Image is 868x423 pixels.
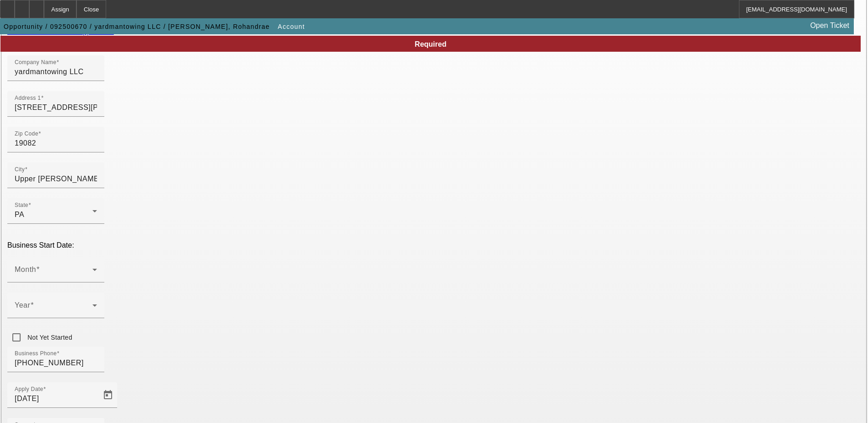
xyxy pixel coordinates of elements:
mat-label: Zip Code [15,131,38,137]
a: Open Ticket [807,18,853,33]
span: PA [15,211,24,218]
mat-label: Month [15,266,36,273]
button: Open calendar [99,386,117,404]
span: Account [278,23,305,30]
mat-label: State [15,202,28,208]
span: Required [415,40,446,48]
label: Not Yet Started [26,333,72,342]
mat-label: Year [15,301,30,309]
p: Business Start Date: [7,241,861,249]
mat-label: Business Phone [15,351,57,357]
span: Opportunity / 092500670 / yardmantowing LLC / [PERSON_NAME], Rohandrae [4,23,270,30]
mat-label: Apply Date [15,386,43,392]
mat-label: Address 1 [15,95,41,101]
mat-label: Company Name [15,60,56,65]
mat-label: City [15,167,25,173]
button: Account [275,18,307,35]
